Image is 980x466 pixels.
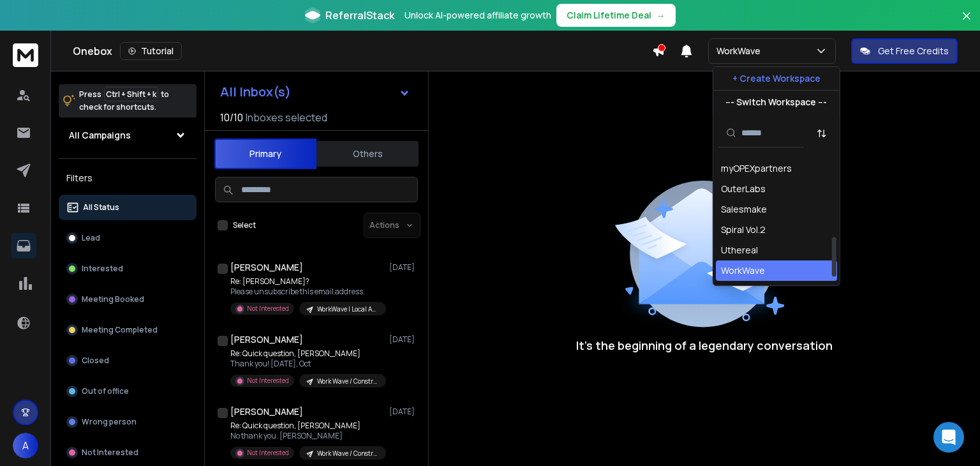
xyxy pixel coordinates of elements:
[958,8,975,38] button: Close banner
[82,417,137,427] p: Wrong person
[721,244,758,257] div: Uthereal
[13,433,38,458] button: A
[657,9,665,22] span: →
[59,123,197,148] button: All Campaigns
[220,110,243,125] span: 10 / 10
[933,422,964,453] div: Open Intercom Messenger
[230,261,303,274] h1: [PERSON_NAME]
[230,333,303,346] h1: [PERSON_NAME]
[325,8,394,23] span: ReferralStack
[230,421,383,431] p: Re: Quick question, [PERSON_NAME]
[59,169,197,187] h3: Filters
[713,67,840,90] button: + Create Workspace
[120,42,182,60] button: Tutorial
[389,334,418,345] p: [DATE]
[59,256,197,282] button: Interested
[721,183,766,195] div: OuterLabs
[220,86,291,98] h1: All Inbox(s)
[82,294,144,304] p: Meeting Booked
[104,87,158,101] span: Ctrl + Shift + k
[233,220,256,230] label: Select
[247,448,289,458] p: Not Interested
[59,379,197,404] button: Out of office
[716,45,766,57] p: WorkWave
[59,195,197,220] button: All Status
[732,72,820,85] p: + Create Workspace
[317,449,378,458] p: Work Wave / Construction / 11-50
[246,110,327,125] h3: Inboxes selected
[317,377,378,386] p: Work Wave / Construction / 11-50
[82,264,123,274] p: Interested
[230,405,303,418] h1: [PERSON_NAME]
[851,38,958,64] button: Get Free Credits
[82,356,109,366] p: Closed
[247,304,289,313] p: Not Interested
[59,440,197,465] button: Not Interested
[214,139,316,169] button: Primary
[721,264,765,277] div: WorkWave
[59,287,197,312] button: Meeting Booked
[405,9,551,22] p: Unlock AI-powered affiliate growth
[576,336,833,354] p: It’s the beginning of a legendary conversation
[59,409,197,435] button: Wrong person
[59,317,197,343] button: Meeting Completed
[721,223,766,236] div: Spiral Vol.2
[83,202,119,213] p: All Status
[69,129,131,142] h1: All Campaigns
[721,162,792,175] div: myOPEXpartners
[230,349,383,359] p: Re: Quick question, [PERSON_NAME]
[389,407,418,417] p: [DATE]
[59,225,197,251] button: Lead
[82,325,158,335] p: Meeting Completed
[725,96,827,109] p: --- Switch Workspace ---
[389,262,418,273] p: [DATE]
[230,287,383,297] p: Please unsubscribe this email address.
[230,431,383,441] p: No thank you. [PERSON_NAME]
[73,42,652,60] div: Onebox
[82,447,138,458] p: Not Interested
[82,233,100,243] p: Lead
[230,359,383,369] p: Thank you! [DATE], Oct
[247,376,289,386] p: Not Interested
[230,276,383,287] p: Re: [PERSON_NAME]?
[721,203,767,216] div: Salesmake
[59,348,197,373] button: Closed
[79,88,169,114] p: Press to check for shortcuts.
[316,140,419,168] button: Others
[556,4,676,27] button: Claim Lifetime Deal→
[809,121,835,146] button: Sort by Sort A-Z
[210,79,420,105] button: All Inbox(s)
[878,45,949,57] p: Get Free Credits
[82,386,129,396] p: Out of office
[317,304,378,314] p: WorkWave | Local Angle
